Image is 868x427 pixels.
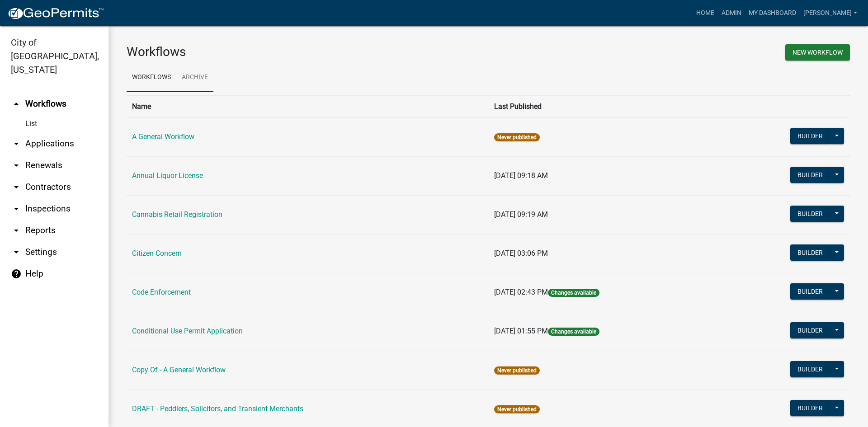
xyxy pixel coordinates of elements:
a: DRAFT - Peddlers, Solicitors, and Transient Merchants [132,404,303,413]
i: help [11,268,22,279]
span: Never published [494,133,540,141]
span: Changes available [548,289,599,297]
button: Builder [790,167,830,183]
button: New Workflow [785,44,850,61]
a: Citizen Concern [132,249,182,258]
span: Never published [494,405,540,413]
a: Workflows [127,63,176,92]
span: [DATE] 09:19 AM [494,210,548,219]
a: Code Enforcement [132,288,191,296]
span: Never published [494,366,540,375]
span: Changes available [548,328,599,336]
a: My Dashboard [745,5,800,22]
span: [DATE] 02:43 PM [494,288,548,296]
th: Name [127,95,489,117]
i: arrow_drop_down [11,225,22,236]
a: Home [693,5,718,22]
a: Annual Liquor License [132,171,203,180]
i: arrow_drop_down [11,182,22,192]
span: [DATE] 09:18 AM [494,171,548,180]
i: arrow_drop_up [11,99,22,109]
button: Builder [790,244,830,261]
a: [PERSON_NAME] [800,5,861,22]
i: arrow_drop_down [11,247,22,258]
a: A General Workflow [132,132,194,141]
a: Admin [718,5,745,22]
button: Builder [790,206,830,222]
h3: Workflows [127,44,481,60]
a: Conditional Use Permit Application [132,327,243,335]
span: [DATE] 03:06 PM [494,249,548,258]
a: Copy Of - A General Workflow [132,366,226,374]
button: Builder [790,400,830,416]
button: Builder [790,128,830,144]
i: arrow_drop_down [11,160,22,171]
button: Builder [790,322,830,338]
button: Builder [790,283,830,300]
button: Builder [790,361,830,377]
span: [DATE] 01:55 PM [494,327,548,335]
a: Archive [176,63,213,92]
i: arrow_drop_down [11,203,22,214]
th: Last Published [489,95,720,117]
i: arrow_drop_down [11,138,22,149]
a: Cannabis Retail Registration [132,210,222,219]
